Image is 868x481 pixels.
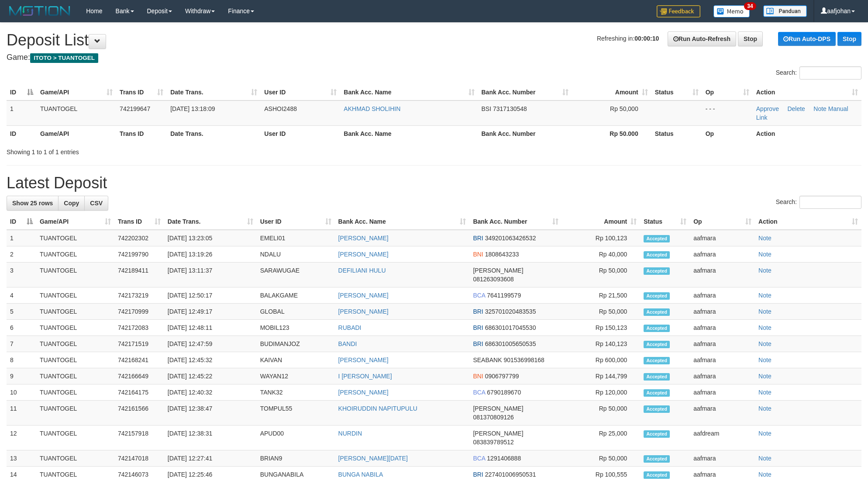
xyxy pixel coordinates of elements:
[257,320,335,336] td: MOBIL123
[114,426,164,450] td: 742157918
[7,352,36,368] td: 8
[562,304,640,320] td: Rp 50,000
[164,263,257,287] td: [DATE] 13:11:37
[164,368,257,384] td: [DATE] 12:45:22
[7,320,36,336] td: 6
[340,84,478,100] th: Bank Acc. Name: activate to sort column ascending
[562,246,640,263] td: Rp 40,000
[787,105,805,112] a: Delete
[338,324,362,331] a: RUBADI
[473,292,485,299] span: BCA
[690,246,755,263] td: aafmara
[758,308,772,315] a: Note
[164,450,257,467] td: [DATE] 12:27:41
[690,304,755,320] td: aafmara
[335,214,470,230] th: Bank Acc. Name: activate to sort column ascending
[651,84,702,100] th: Status: activate to sort column ascending
[338,340,357,347] a: BANDI
[114,352,164,368] td: 742168241
[668,31,736,46] a: Run Auto-Refresh
[257,401,335,426] td: TOMPUL55
[114,368,164,384] td: 742166649
[261,84,340,100] th: User ID: activate to sort column ascending
[562,450,640,467] td: Rp 50,000
[338,471,383,478] a: BUNGA NABILA
[36,384,114,401] td: TUANTOGEL
[257,352,335,368] td: KAIVAN
[644,373,670,381] span: Accepted
[261,125,340,142] th: User ID
[482,105,492,112] span: BSI
[114,450,164,467] td: 742147018
[572,125,651,142] th: Rp 50.000
[690,230,755,246] td: aafmara
[170,105,215,112] span: [DATE] 13:18:09
[487,389,521,396] span: Copy 6790189670 to clipboard
[338,430,362,437] a: NURDIN
[756,105,848,121] a: Manual Link
[644,405,670,413] span: Accepted
[7,384,36,401] td: 10
[114,401,164,426] td: 742161566
[473,308,483,315] span: BRI
[338,373,392,380] a: I [PERSON_NAME]
[487,455,521,462] span: Copy 1291406888 to clipboard
[340,125,478,142] th: Bank Acc. Name
[7,287,36,304] td: 4
[7,304,36,320] td: 5
[690,384,755,401] td: aafmara
[338,455,408,462] a: [PERSON_NAME][DATE]
[257,336,335,352] td: BUDIMANJOZ
[114,246,164,263] td: 742199790
[114,214,164,230] th: Trans ID: activate to sort column ascending
[485,308,536,315] span: Copy 325701020483535 to clipboard
[763,5,807,17] img: panduan.png
[7,214,36,230] th: ID: activate to sort column descending
[257,450,335,467] td: BRIAN9
[7,4,73,17] img: MOTION_logo.png
[744,2,756,10] span: 34
[64,200,79,207] span: Copy
[36,214,114,230] th: Game/API: activate to sort column ascending
[257,384,335,401] td: TANK32
[7,125,37,142] th: ID
[756,105,779,112] a: Approve
[690,368,755,384] td: aafmara
[562,384,640,401] td: Rp 120,000
[503,356,544,363] span: Copy 901536998168 to clipboard
[120,105,150,112] span: 742199647
[644,292,670,300] span: Accepted
[257,426,335,450] td: APUD00
[36,352,114,368] td: TUANTOGEL
[7,401,36,426] td: 11
[758,292,772,299] a: Note
[114,287,164,304] td: 742173219
[164,401,257,426] td: [DATE] 12:38:47
[758,356,772,363] a: Note
[473,356,502,363] span: SEABANK
[644,430,670,438] span: Accepted
[657,5,700,17] img: Feedback.jpg
[562,320,640,336] td: Rp 150,123
[644,308,670,316] span: Accepted
[778,32,836,46] a: Run Auto-DPS
[562,426,640,450] td: Rp 25,000
[7,53,861,62] h4: Game:
[7,450,36,467] td: 13
[758,430,772,437] a: Note
[257,230,335,246] td: EMELI01
[37,84,116,100] th: Game/API: activate to sort column ascending
[36,230,114,246] td: TUANTOGEL
[644,235,670,242] span: Accepted
[7,84,37,100] th: ID: activate to sort column descending
[644,455,670,463] span: Accepted
[487,292,521,299] span: Copy 7641199579 to clipboard
[7,336,36,352] td: 7
[473,471,483,478] span: BRI
[478,84,572,100] th: Bank Acc. Number: activate to sort column ascending
[7,230,36,246] td: 1
[753,125,861,142] th: Action
[114,304,164,320] td: 742170999
[644,251,670,259] span: Accepted
[7,368,36,384] td: 9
